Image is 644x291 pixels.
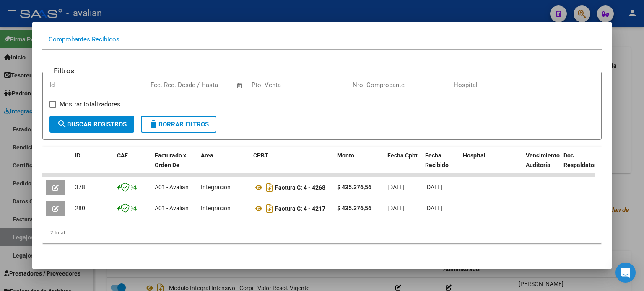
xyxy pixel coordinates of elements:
[526,152,560,168] span: Vencimiento Auditoría
[49,116,134,133] button: Buscar Registros
[337,205,371,211] strong: $ 435.376,56
[264,202,275,215] i: Descargar documento
[151,81,184,89] input: Fecha inicio
[522,147,560,183] datatable-header-cell: Vencimiento Auditoría
[264,181,275,194] i: Descargar documento
[57,121,127,128] span: Buscar Registros
[201,205,231,211] span: Integración
[615,263,636,283] div: Open Intercom Messenger
[275,184,325,191] strong: Factura C: 4 - 4268
[425,205,442,211] span: [DATE]
[72,147,114,183] datatable-header-cell: ID
[387,205,405,211] span: [DATE]
[422,147,460,183] datatable-header-cell: Fecha Recibido
[155,184,189,191] span: A01 - Avalian
[75,152,80,159] span: ID
[425,184,442,191] span: [DATE]
[387,184,405,191] span: [DATE]
[560,147,610,183] datatable-header-cell: Doc Respaldatoria
[141,116,216,133] button: Borrar Filtros
[155,152,186,168] span: Facturado x Orden De
[155,205,189,211] span: A01 - Avalian
[49,35,119,44] div: Comprobantes Recibidos
[425,152,449,168] span: Fecha Recibido
[57,119,67,129] mat-icon: search
[201,184,231,191] span: Integración
[250,147,334,183] datatable-header-cell: CPBT
[337,184,371,191] strong: $ 435.376,56
[387,152,418,159] span: Fecha Cpbt
[253,152,268,159] span: CPBT
[60,99,120,109] span: Mostrar totalizadores
[384,147,422,183] datatable-header-cell: Fecha Cpbt
[197,147,250,183] datatable-header-cell: Area
[463,152,486,159] span: Hospital
[75,184,85,191] span: 378
[151,147,197,183] datatable-header-cell: Facturado x Orden De
[460,147,522,183] datatable-header-cell: Hospital
[75,205,85,211] span: 280
[334,147,384,183] datatable-header-cell: Monto
[192,81,233,89] input: Fecha fin
[235,81,244,90] button: Open calendar
[42,222,602,243] div: 2 total
[148,119,158,129] mat-icon: delete
[49,65,78,76] h3: Filtros
[337,152,354,159] span: Monto
[114,147,151,183] datatable-header-cell: CAE
[563,152,601,168] span: Doc Respaldatoria
[148,121,209,128] span: Borrar Filtros
[201,152,213,159] span: Area
[117,152,128,159] span: CAE
[275,205,325,212] strong: Factura C: 4 - 4217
